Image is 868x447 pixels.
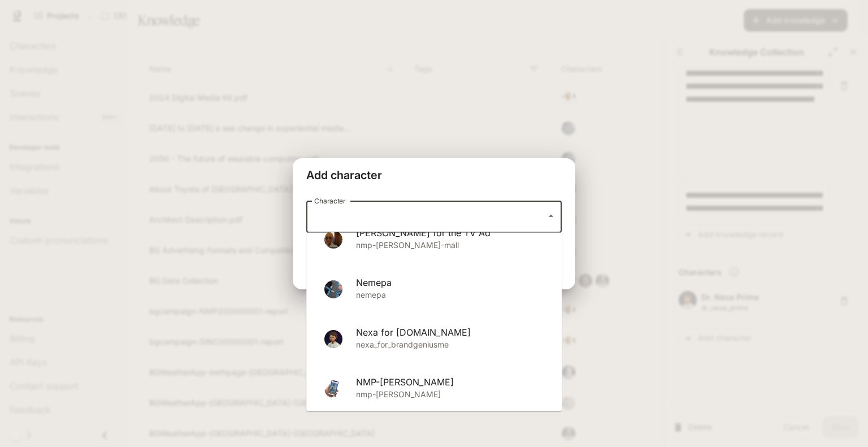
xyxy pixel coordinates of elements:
[356,375,544,389] span: NMP-[PERSON_NAME]
[293,158,575,192] h2: Add character
[356,389,544,402] p: nmp-[PERSON_NAME]
[324,330,342,348] img: Nexa for BrandGenius.me
[324,280,342,298] img: Nemepa
[356,339,544,353] p: nexa_for_brandgeniusme
[356,240,544,253] p: nmp-[PERSON_NAME]-mall
[356,326,544,339] span: Nexa for [DOMAIN_NAME]
[324,231,342,249] img: Grayson for the TV Ad
[356,289,544,303] p: nemepa
[324,380,342,398] img: NMP-Grayson
[356,276,544,289] span: Nemepa
[314,196,346,206] label: Character
[356,226,544,240] span: [PERSON_NAME] for the TV Ad
[544,209,558,223] button: Close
